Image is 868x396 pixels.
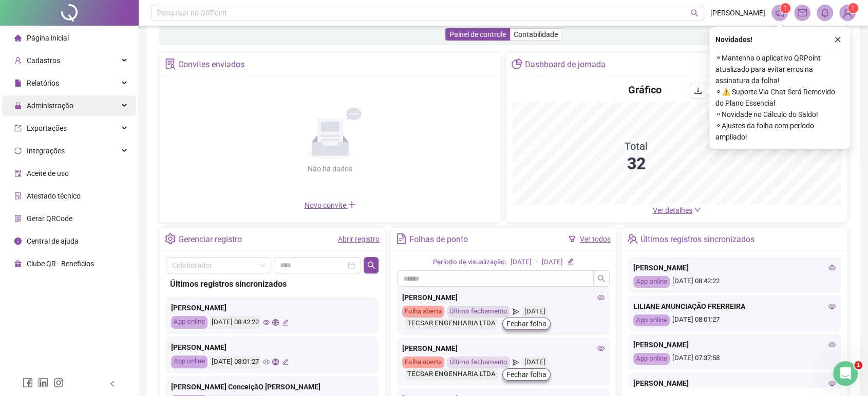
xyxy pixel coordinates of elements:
[263,319,270,326] span: eye
[282,359,289,365] span: edit
[171,355,207,368] div: App online
[53,378,64,388] span: instagram
[506,369,546,380] span: Fechar folha
[305,201,356,209] span: Novo convite
[833,361,858,386] iframe: Intercom live chat
[691,9,699,17] span: search
[511,257,532,268] div: [DATE]
[628,83,662,97] h4: Gráfico
[513,357,519,368] span: send
[282,319,289,326] span: edit
[165,58,176,69] span: solution
[798,8,807,17] span: mail
[569,235,576,243] span: filter
[653,206,701,214] a: Ver detalhes down
[402,292,605,303] div: [PERSON_NAME]
[536,257,538,268] div: -
[627,233,638,244] span: team
[178,56,244,73] div: Convites enviados
[27,34,69,42] span: Página inicial
[405,318,498,329] div: TECSAR ENGENHARIA LTDA
[405,368,498,380] div: TECSAR ENGENHARIA LTDA
[14,34,22,42] span: home
[640,231,754,248] div: Últimos registros sincronizados
[14,57,22,64] span: user-add
[14,192,22,200] span: solution
[27,260,94,268] span: Clube QR - Beneficios
[178,231,242,248] div: Gerenciar registro
[653,206,692,214] span: Ver detalhes
[272,359,279,365] span: global
[447,357,510,368] div: Último fechamento
[512,58,522,69] span: pie-chart
[502,318,551,330] button: Fechar folha
[633,314,836,326] div: [DATE] 08:01:27
[402,357,444,368] div: Folha aberta
[402,306,444,318] div: Folha aberta
[597,294,605,301] span: eye
[165,233,176,244] span: setting
[848,3,858,13] sup: Atualize o seu contato no menu Meus Dados
[715,109,844,120] span: ⚬ Novidade no Cálculo do Saldo!
[542,257,563,268] div: [DATE]
[820,8,829,17] span: bell
[715,34,752,45] span: Novidades !
[171,342,373,353] div: [PERSON_NAME]
[272,319,279,326] span: global
[14,102,22,109] span: lock
[851,5,855,12] span: 1
[828,341,836,348] span: eye
[402,343,605,354] div: [PERSON_NAME]
[633,276,670,288] div: App online
[171,381,373,392] div: [PERSON_NAME] ConceiçãO [PERSON_NAME]
[502,368,551,381] button: Fechar folha
[525,56,606,73] div: Dashboard de jornada
[828,264,836,271] span: eye
[694,206,701,213] span: down
[338,235,380,243] a: Abrir registro
[597,345,605,352] span: eye
[14,237,22,245] span: info-circle
[633,314,670,326] div: App online
[14,147,22,154] span: sync
[715,86,844,109] span: ⚬ ⚠️ Suporte Via Chat Será Removido do Plano Essencial
[348,201,356,209] span: plus
[27,102,73,110] span: Administração
[780,3,790,13] sup: 1
[715,120,844,143] span: ⚬ Ajustes da folha com período ampliado!
[633,276,836,288] div: [DATE] 08:42:22
[597,274,606,283] span: search
[715,52,844,86] span: ⚬ Mantenha o aplicativo QRPoint atualizado para evitar erros na assinatura da folha!
[396,233,407,244] span: file-text
[775,8,784,17] span: notification
[263,359,270,365] span: eye
[38,378,48,388] span: linkedin
[449,30,506,38] span: Painel de controle
[633,301,836,312] div: LILIANE ANUNCIAÇÃO FRERREIRA
[834,36,841,43] span: close
[513,306,519,318] span: send
[171,302,373,313] div: [PERSON_NAME]
[447,306,510,318] div: Último fechamento
[409,231,468,248] div: Folhas de ponto
[14,170,22,177] span: audit
[633,339,836,350] div: [PERSON_NAME]
[27,124,67,132] span: Exportações
[27,237,79,245] span: Central de ajuda
[27,169,69,177] span: Aceite de uso
[27,56,60,65] span: Cadastros
[633,262,836,273] div: [PERSON_NAME]
[580,235,611,243] a: Ver todos
[109,380,116,387] span: left
[514,30,558,38] span: Contabilidade
[171,316,207,329] div: App online
[567,258,574,265] span: edit
[27,192,81,200] span: Atestado técnico
[210,316,260,329] div: [DATE] 08:42:22
[710,7,765,18] span: [PERSON_NAME]
[840,5,855,21] img: 87482
[14,260,22,267] span: gift
[14,125,22,132] span: export
[283,163,378,174] div: Não há dados
[522,357,548,368] div: [DATE]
